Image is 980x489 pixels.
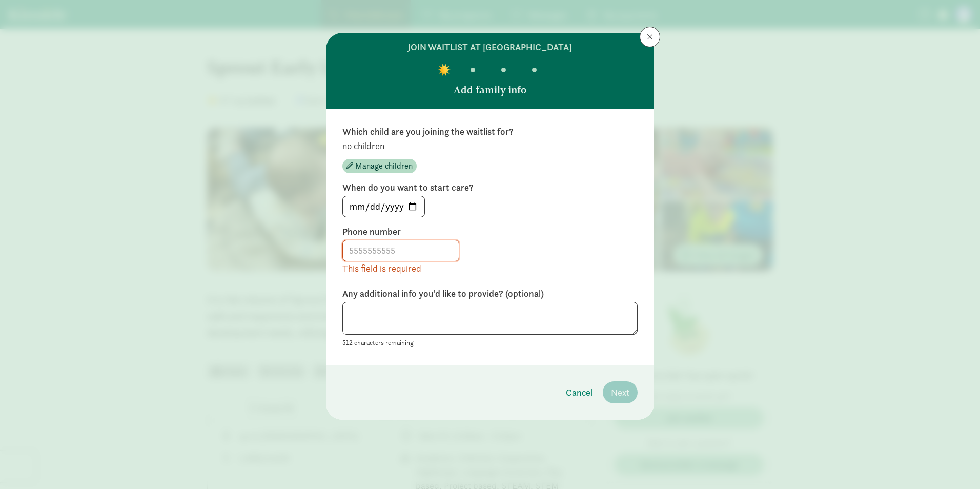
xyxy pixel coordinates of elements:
div: This field is required [342,261,459,275]
p: Add family info [454,83,526,97]
small: 512 characters remaining [342,338,414,347]
button: Manage children [342,159,417,173]
label: Any additional info you'd like to provide? (optional) [342,288,638,300]
h6: join waitlist at [GEOGRAPHIC_DATA] [408,41,572,53]
span: Next [611,385,629,399]
label: When do you want to start care? [342,181,638,194]
input: 5555555555 [343,240,459,261]
span: Manage children [355,160,413,172]
label: Phone number [342,226,638,238]
p: no children [342,140,638,152]
button: Next [603,381,638,403]
button: Cancel [558,381,601,403]
label: Which child are you joining the waitlist for? [342,126,638,138]
span: Cancel [566,385,593,399]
